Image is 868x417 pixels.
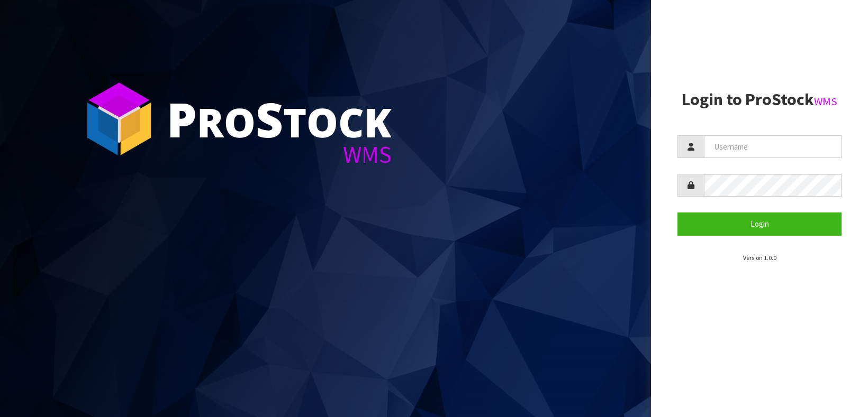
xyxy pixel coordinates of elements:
[814,95,837,108] small: WMS
[677,212,842,235] button: Login
[743,254,776,262] small: Version 1.0.0
[79,79,159,159] img: ProStock Cube
[167,95,392,143] div: ro tock
[167,143,392,166] div: WMS
[704,135,842,158] input: Username
[256,87,283,151] span: S
[167,87,197,151] span: P
[677,90,842,109] h2: Login to ProStock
